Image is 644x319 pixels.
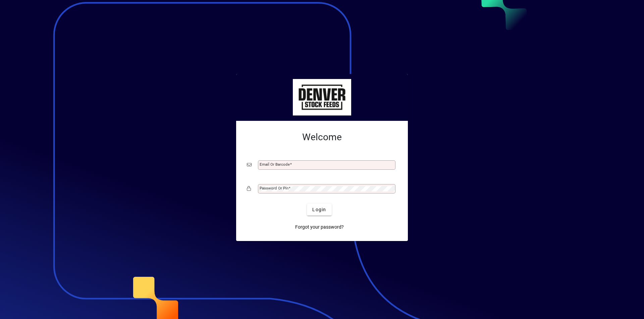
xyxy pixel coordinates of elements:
[312,206,326,213] span: Login
[260,162,290,167] mat-label: Email or Barcode
[292,221,346,233] a: Forgot your password?
[260,186,288,190] mat-label: Password or Pin
[295,224,344,231] span: Forgot your password?
[307,204,331,216] button: Login
[247,132,397,143] h2: Welcome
